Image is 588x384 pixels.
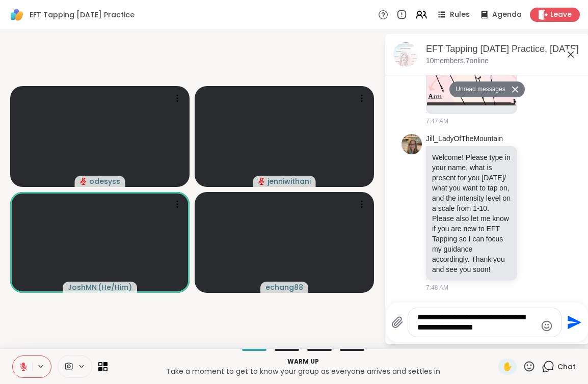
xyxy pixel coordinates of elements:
span: audio-muted [80,178,87,185]
button: Emoji picker [541,320,553,332]
span: ✋ [502,361,513,373]
button: Send [562,311,584,334]
textarea: Type your message [417,312,536,333]
a: Jill_LadyOfTheMountain [426,134,503,144]
span: 7:48 AM [426,283,448,292]
p: Take a moment to get to know your group as everyone arrives and settles in [114,366,492,376]
span: audio-muted [258,178,265,185]
span: Agenda [492,10,522,20]
span: Chat [557,362,576,372]
span: odesyss [89,176,120,186]
button: Unread messages [449,81,508,98]
span: ( He/Him ) [98,282,132,292]
img: EFT Tapping Wednesday Practice, Sep 10 [393,42,418,67]
p: Welcome! Please type in your name, what is present for you [DATE]/ what you want to tap on, and t... [432,152,511,275]
span: JoshMN [68,282,97,292]
img: ShareWell Logomark [8,6,25,23]
span: 7:47 AM [426,117,448,126]
p: 10 members, 7 online [426,56,489,66]
img: https://sharewell-space-live.sfo3.digitaloceanspaces.com/user-generated/2564abe4-c444-4046-864b-7... [402,134,422,154]
p: Warm up [114,357,492,366]
span: Leave [550,10,572,20]
span: EFT Tapping [DATE] Practice [30,10,135,20]
div: EFT Tapping [DATE] Practice, [DATE] [426,43,581,56]
span: Rules [450,10,470,20]
span: jenniwithani [268,176,311,186]
span: echang88 [265,282,303,292]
